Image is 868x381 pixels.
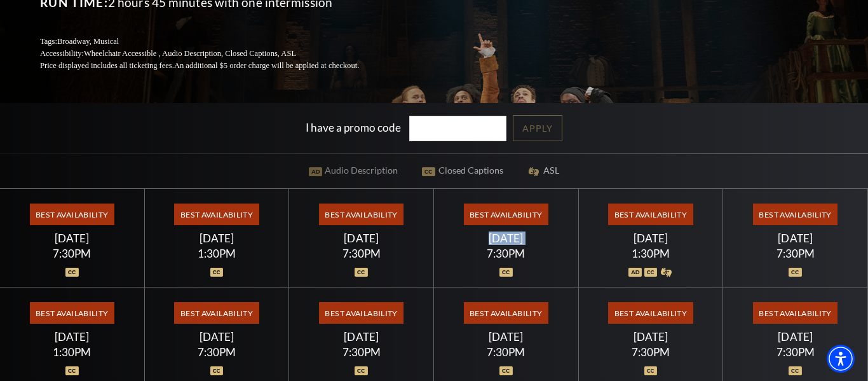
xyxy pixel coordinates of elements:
[593,330,707,343] div: [DATE]
[30,204,114,225] span: Best Availability
[304,232,418,245] div: [DATE]
[304,330,418,343] div: [DATE]
[319,204,403,225] span: Best Availability
[738,232,852,245] div: [DATE]
[159,330,273,343] div: [DATE]
[15,330,129,343] div: [DATE]
[40,60,390,72] p: Price displayed includes all ticketing fees.
[464,302,548,324] span: Best Availability
[753,204,837,225] span: Best Availability
[174,302,259,324] span: Best Availability
[449,248,563,259] div: 7:30PM
[304,347,418,357] div: 7:30PM
[753,302,837,324] span: Best Availability
[40,36,390,48] p: Tags:
[84,49,296,58] span: Wheelchair Accessible , Audio Description, Closed Captions, ASL
[738,347,852,357] div: 7:30PM
[174,61,359,70] span: An additional $5 order charge will be applied at checkout.
[174,204,259,225] span: Best Availability
[159,232,273,245] div: [DATE]
[608,204,693,225] span: Best Availability
[57,37,119,46] span: Broadway, Musical
[593,232,707,245] div: [DATE]
[40,48,390,60] p: Accessibility:
[464,204,548,225] span: Best Availability
[304,248,418,259] div: 7:30PM
[827,345,855,373] div: Accessibility Menu
[30,302,114,324] span: Best Availability
[15,347,129,357] div: 1:30PM
[159,347,273,357] div: 7:30PM
[15,248,129,259] div: 7:30PM
[593,248,707,259] div: 1:30PM
[449,347,563,357] div: 7:30PM
[738,248,852,259] div: 7:30PM
[608,302,693,324] span: Best Availability
[306,120,401,134] label: I have a promo code
[449,232,563,245] div: [DATE]
[449,330,563,343] div: [DATE]
[738,330,852,343] div: [DATE]
[15,232,129,245] div: [DATE]
[319,302,403,324] span: Best Availability
[159,248,273,259] div: 1:30PM
[593,347,707,357] div: 7:30PM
